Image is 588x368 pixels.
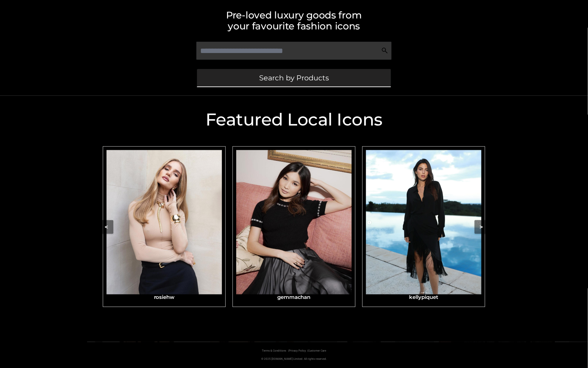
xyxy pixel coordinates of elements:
[233,146,355,307] a: gemmachangemmachan
[103,146,226,307] a: rosiehwrosiehw
[99,220,113,234] button: <
[366,150,481,294] img: kellypiquet
[107,150,222,294] img: rosiehw
[107,294,222,301] h3: rosiehw
[308,350,326,353] a: Customer Care
[259,74,329,81] span: Search by Products
[381,47,388,54] img: Search Icon
[366,294,481,301] h3: kellypiquet
[99,10,489,31] h2: Pre-loved luxury goods from your favourite fashion icons
[262,350,289,353] a: Terms & Conditions |
[362,146,485,307] a: kellypiquetkellypiquet
[99,111,489,128] h2: Featured Local Icons​
[236,294,352,301] h3: gemmachan
[99,146,489,308] div: Carousel Navigation
[475,220,489,234] button: >
[197,69,391,87] a: Search by Products
[236,150,352,294] img: gemmachan
[289,350,308,353] a: Privacy Policy |
[99,357,489,362] p: © 2025 [DOMAIN_NAME] Limited. All rights reserved.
